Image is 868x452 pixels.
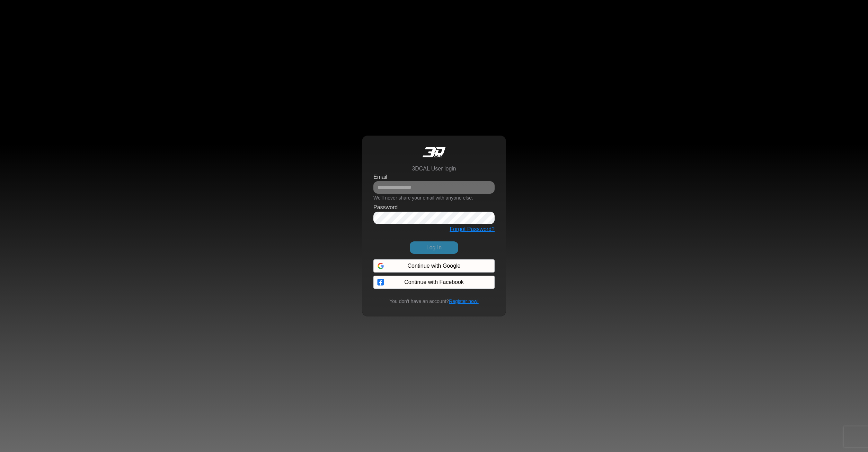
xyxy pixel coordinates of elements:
iframe: Botón de Acceder con Google [370,259,498,274]
textarea: Type your message and hit 'Enter' [3,180,132,204]
small: You don't have an account? [385,298,482,305]
div: Navigation go back [8,36,18,46]
span: Conversation [3,216,46,221]
div: FAQs [46,204,89,226]
div: Chat with us now [46,36,127,45]
a: Forgot Password? [450,226,495,232]
label: Password [373,203,398,212]
div: Minimize live chat window [114,3,130,20]
label: Email [373,173,387,181]
button: Continue with Facebook [373,276,495,289]
span: Continue with Facebook [404,278,464,286]
h6: 3DCAL User login [412,165,456,172]
small: We'll never share your email with anyone else. [373,195,473,201]
div: Articles [89,204,132,226]
a: Register now! [449,298,479,304]
span: We're online! [40,81,96,147]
